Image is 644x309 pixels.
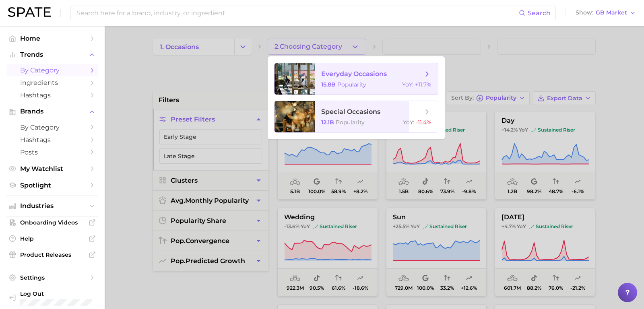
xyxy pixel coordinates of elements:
[6,200,98,212] button: Industries
[402,81,413,88] span: YoY :
[6,105,98,117] button: Brands
[20,79,85,87] span: Ingredients
[574,8,638,18] button: ShowGB Market
[20,124,85,131] span: by Category
[321,108,380,115] span: special occasions
[6,121,98,134] a: by Category
[415,81,431,88] span: +11.7%
[76,6,519,20] input: Search here for a brand, industry, or ingredient
[336,119,365,126] span: Popularity
[20,91,85,99] span: Hashtags
[337,81,366,88] span: Popularity
[321,119,334,126] span: 12.1b
[20,165,85,173] span: My Watchlist
[6,64,98,76] a: by Category
[20,66,85,74] span: by Category
[20,251,85,258] span: Product Releases
[20,219,85,226] span: Onboarding Videos
[6,163,98,175] a: My Watchlist
[6,89,98,101] a: Hashtags
[20,290,101,297] span: Log Out
[20,181,85,189] span: Spotlight
[6,134,98,146] a: Hashtags
[6,179,98,192] a: Spotlight
[20,235,85,242] span: Help
[20,148,85,156] span: Posts
[20,274,85,281] span: Settings
[6,216,98,229] a: Onboarding Videos
[20,108,85,115] span: Brands
[6,49,98,61] button: Trends
[8,7,51,17] img: SPATE
[576,10,593,15] span: Show
[20,202,85,210] span: Industries
[6,272,98,284] a: Settings
[321,81,336,88] span: 15.8b
[268,56,445,139] ul: 2.Choosing Category
[6,76,98,89] a: Ingredients
[6,233,98,245] a: Help
[6,288,98,308] a: Log out. Currently logged in with e-mail lhutcherson@kwtglobal.com.
[20,136,85,144] span: Hashtags
[6,32,98,45] a: Home
[321,70,387,78] span: everyday occasions
[20,51,85,58] span: Trends
[20,35,85,42] span: Home
[528,9,551,17] span: Search
[6,146,98,159] a: Posts
[6,249,98,261] a: Product Releases
[403,119,414,126] span: YoY :
[596,10,627,15] span: GB Market
[416,119,431,126] span: -11.4%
